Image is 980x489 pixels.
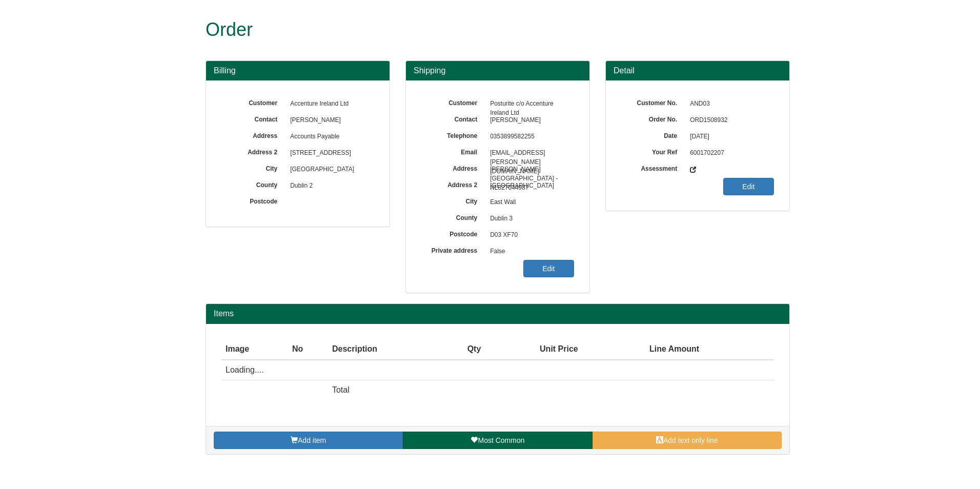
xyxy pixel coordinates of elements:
[285,145,374,161] span: [STREET_ADDRESS]
[214,66,382,75] h3: Billing
[421,129,485,140] label: Telephone
[285,96,374,112] span: Accenture Ireland Ltd
[221,129,285,140] label: Address
[685,145,774,161] span: 6001702207
[421,112,485,124] label: Contact
[485,243,574,260] span: False
[614,66,782,75] h3: Detail
[485,145,574,161] span: [EMAIL_ADDRESS][PERSON_NAME][DOMAIN_NAME]
[421,145,485,157] label: Email
[414,66,582,75] h3: Shipping
[221,194,285,206] label: Postcode
[685,96,774,112] span: AND03
[621,112,685,124] label: Order No.
[621,145,685,157] label: Your Ref
[421,178,485,190] label: Address 2
[328,380,439,400] td: Total
[485,129,574,145] span: 0353899582255
[621,161,685,173] label: Assessment
[478,436,524,444] span: Most Common
[285,178,374,194] span: Dublin 2
[485,178,574,194] span: [GEOGRAPHIC_DATA]
[485,339,582,360] th: Unit Price
[288,339,328,360] th: No
[421,96,485,108] label: Customer
[285,161,374,178] span: [GEOGRAPHIC_DATA]
[485,211,574,227] span: Dublin 3
[221,96,285,108] label: Customer
[221,145,285,157] label: Address 2
[421,161,485,173] label: Address
[298,436,326,444] span: Add item
[221,339,288,360] th: Image
[328,339,439,360] th: Description
[485,112,574,129] span: [PERSON_NAME]
[485,194,574,211] span: East Wall
[206,19,751,40] h1: Order
[421,211,485,222] label: County
[621,96,685,108] label: Customer No.
[485,227,574,243] span: D03 XF70
[485,161,574,178] span: [PERSON_NAME][GEOGRAPHIC_DATA] - NL827044987
[439,339,485,360] th: Qty
[221,360,774,380] td: Loading....
[685,112,774,129] span: ORD1508932
[221,178,285,190] label: County
[214,309,782,318] h2: Items
[523,260,574,277] a: Edit
[421,243,485,255] label: Private address
[285,112,374,129] span: [PERSON_NAME]
[621,129,685,140] label: Date
[723,178,774,195] a: Edit
[421,227,485,239] label: Postcode
[285,129,374,145] span: Accounts Payable
[421,194,485,206] label: City
[221,112,285,124] label: Contact
[582,339,703,360] th: Line Amount
[663,436,718,444] span: Add text only line
[685,129,774,145] span: [DATE]
[221,161,285,173] label: City
[485,96,574,112] span: Posturite c/o Accenture Ireland Ltd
